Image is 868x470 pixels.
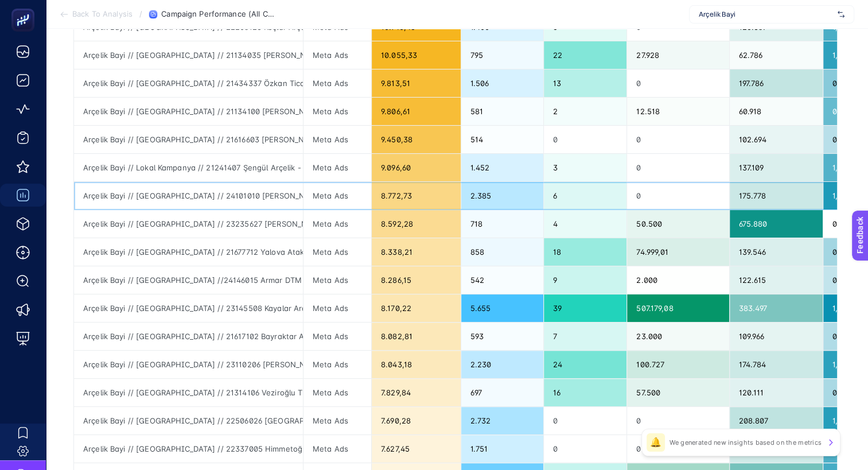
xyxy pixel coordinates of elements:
div: Meta Ads [303,154,371,181]
div: 175.778 [730,182,823,209]
div: 27.928 [627,41,729,69]
div: 9.813,51 [372,69,461,97]
div: Arçelik Bayi // [GEOGRAPHIC_DATA] // 21134035 [PERSON_NAME] Arçelik (Akbatı) - [GEOGRAPHIC_DATA] ... [74,41,303,69]
div: 8.082,81 [372,323,461,350]
div: 5.655 [461,294,543,322]
div: 2.230 [461,351,543,378]
div: 208.807 [730,407,823,434]
span: Arçelik Bayi [699,10,833,19]
div: 39 [544,294,627,322]
div: Meta Ads [303,351,371,378]
div: 139.546 [730,238,823,266]
div: Meta Ads [303,407,371,434]
div: 23.000 [627,323,729,350]
div: 🔔 [647,433,665,452]
div: Arçelik Bayi // [GEOGRAPHIC_DATA] // 23235627 [PERSON_NAME] Arçelik - CB // [GEOGRAPHIC_DATA] Böl... [74,210,303,238]
div: 0 [544,435,627,463]
div: Meta Ads [303,182,371,209]
div: 1.452 [461,154,543,181]
div: 6 [544,182,627,209]
div: 57.500 [627,379,729,406]
div: Meta Ads [303,126,371,153]
div: 795 [461,41,543,69]
div: 7.627,45 [372,435,461,463]
div: 122.615 [730,266,823,294]
img: svg%3e [838,9,844,20]
div: 16 [544,379,627,406]
div: 13 [544,69,627,97]
div: 109.966 [730,323,823,350]
div: Arçelik Bayi // [GEOGRAPHIC_DATA] // 21617102 Bayraktar Arçelik - [GEOGRAPHIC_DATA] - ÇYK // Face... [74,323,303,350]
div: Arçelik Bayi // [GEOGRAPHIC_DATA] // 23145508 Kayalar Arçelik - CB // [GEOGRAPHIC_DATA] Bölgesi -... [74,294,303,322]
div: 2 [544,98,627,125]
div: Arçelik Bayi // [GEOGRAPHIC_DATA] // 21134100 [PERSON_NAME] Arçelik - [GEOGRAPHIC_DATA] - ID // [... [74,98,303,125]
div: 12.518 [627,98,729,125]
div: 100.727 [627,351,729,378]
div: 24 [544,351,627,378]
div: 0 [627,182,729,209]
div: Arçelik Bayi // [GEOGRAPHIC_DATA] // 21314106 Veziroğlu Ticaret - ÇYK // [GEOGRAPHIC_DATA] - Düzc... [74,379,303,406]
div: Arçelik Bayi // [GEOGRAPHIC_DATA] // 21616603 [PERSON_NAME] Arçelik - ÇYK // [GEOGRAPHIC_DATA] - ... [74,126,303,153]
div: 718 [461,210,543,238]
div: Meta Ads [303,98,371,125]
span: / [139,9,142,18]
div: 9.096,60 [372,154,461,181]
div: 8.286,15 [372,266,461,294]
div: 3 [544,154,627,181]
div: Arçelik Bayi // [GEOGRAPHIC_DATA] // 24101010 [PERSON_NAME] Arçelik - İE // Adana Bölgesi - Osman... [74,182,303,209]
div: 0 [627,126,729,153]
div: Arçelik Bayi // [GEOGRAPHIC_DATA] //24146015 Armar DTM Arçelik - İE // [GEOGRAPHIC_DATA] Bölgesi ... [74,266,303,294]
div: 581 [461,98,543,125]
div: 0 [627,435,729,463]
div: Meta Ads [303,69,371,97]
div: 0 [544,407,627,434]
div: Meta Ads [303,323,371,350]
div: 4 [544,210,627,238]
div: Meta Ads [303,379,371,406]
div: 7.829,84 [372,379,461,406]
div: Arçelik Bayi // [GEOGRAPHIC_DATA] // 21677712 Yalova Atak Arçelik - ÇYK // [GEOGRAPHIC_DATA] - Ya... [74,238,303,266]
div: 50.500 [627,210,729,238]
div: 2.732 [461,407,543,434]
div: 60.918 [730,98,823,125]
div: 0 [544,126,627,153]
div: 18 [544,238,627,266]
span: Back To Analysis [72,10,133,19]
div: 593 [461,323,543,350]
div: Arçelik Bayi // [GEOGRAPHIC_DATA] // 23110206 [PERSON_NAME] Arçelik - [GEOGRAPHIC_DATA] - ÇYK // ... [74,351,303,378]
div: 542 [461,266,543,294]
div: 9 [544,266,627,294]
div: Meta Ads [303,41,371,69]
div: 675.880 [730,210,823,238]
div: 10.055,33 [372,41,461,69]
div: 8.592,28 [372,210,461,238]
div: 514 [461,126,543,153]
div: 62.786 [730,41,823,69]
span: Campaign Performance (All Channel) [161,10,276,19]
div: Arçelik Bayi // Lokal Kampanya // 21241407 Şengül Arçelik - Kocaeli // Facebook // Instagram // P... [74,154,303,181]
div: 507.179,08 [627,294,729,322]
div: 137.109 [730,154,823,181]
div: Meta Ads [303,435,371,463]
div: Arçelik Bayi // [GEOGRAPHIC_DATA] // 22337005 Himmetoğlu Arçelik - [GEOGRAPHIC_DATA] - ÇYK // Fac... [74,435,303,463]
div: 7 [544,323,627,350]
div: 74.999,01 [627,238,729,266]
div: 9.450,38 [372,126,461,153]
div: 858 [461,238,543,266]
div: 1.751 [461,435,543,463]
div: 102.694 [730,126,823,153]
div: 22 [544,41,627,69]
div: 174.784 [730,351,823,378]
div: Meta Ads [303,210,371,238]
span: Feedback [7,3,44,13]
div: 1.506 [461,69,543,97]
div: 8.338,21 [372,238,461,266]
div: 8.772,73 [372,182,461,209]
div: 697 [461,379,543,406]
div: 8.170,22 [372,294,461,322]
div: 383.497 [730,294,823,322]
div: 0 [627,69,729,97]
div: 120.111 [730,379,823,406]
div: Meta Ads [303,294,371,322]
div: Meta Ads [303,266,371,294]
